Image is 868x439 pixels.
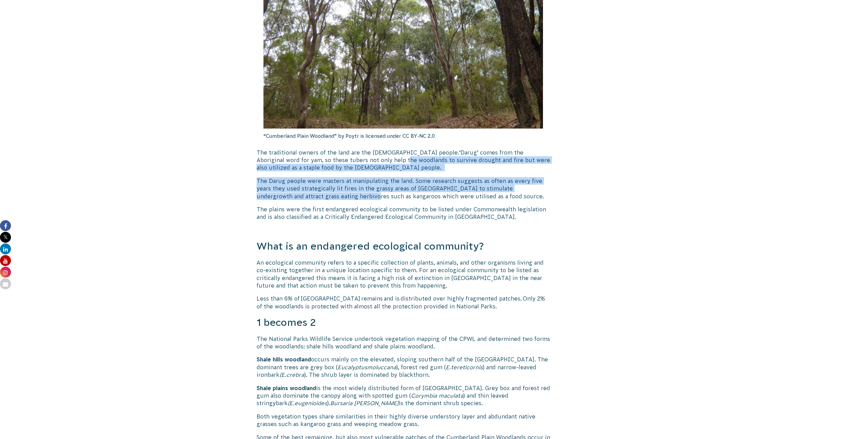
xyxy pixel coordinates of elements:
[257,356,311,362] span: Shale hills woodland
[494,413,498,420] span: d
[367,364,396,370] span: moluccana
[257,149,550,171] span: ‘Darug’ comes from the Aboriginal word for yam, so these tubers not only help the woodlands to su...
[257,385,550,399] span: is the most widely distributed form of [GEOGRAPHIC_DATA]. Grey box and forest red gum also domina...
[415,393,437,399] span: orymbia
[263,129,543,144] p: “Cumberland Plain Woodland” by Poytr is licensed under CC BY-NC 2.0
[257,385,316,391] span: Shale plains woodland
[286,372,304,378] span: crebra
[327,400,330,406] span: ).
[257,260,544,289] span: An ecological community refers to a specific collection of plants, animals, and other organisms l...
[304,372,430,378] span: ). The shrub layer is dominated by blackthorn.
[257,316,550,330] h3: 1 becomes 2
[439,393,463,399] span: maculata
[396,364,446,370] span: ), forest red gum (
[399,400,483,406] span: is the dominant shrub species.
[446,364,451,370] span: E.
[257,336,550,349] span: The National Parks Wildlife Service undertook vegetation mapping of the CPWL and determined two f...
[257,356,548,370] span: occurs mainly on the elevated, sloping southern half of the [GEOGRAPHIC_DATA]. The dominant trees...
[451,364,483,370] span: tereticornis
[295,400,327,406] span: eugenioides
[491,413,494,420] span: b
[257,206,546,220] span: The plains were the first endangered ecological community to be listed under Commonwealth legisla...
[288,400,295,406] span: (E.
[330,400,399,406] span: Bursaria [PERSON_NAME]
[338,364,367,370] span: Eucalyptus
[257,178,544,199] span: The Darug people were masters at manipulating the land. Some research suggests as often as every ...
[257,239,550,253] h3: What is an endangered ecological community?
[257,149,459,156] span: The traditional owners of the land are the [DEMOGRAPHIC_DATA] people.
[257,413,491,420] span: Both vegetation types share similarities in their highly diverse understory layer and a
[280,372,286,378] span: (E.
[257,295,545,309] span: Less than 6% of [GEOGRAPHIC_DATA] remains and is distributed over highly fragmented patches. Only...
[411,393,415,399] span: C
